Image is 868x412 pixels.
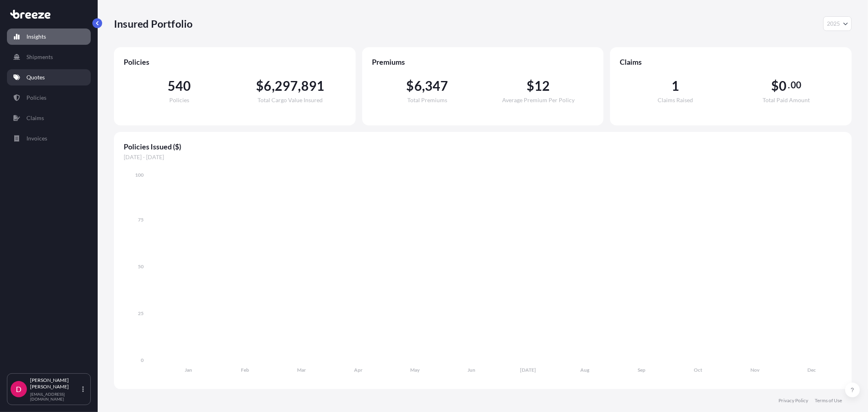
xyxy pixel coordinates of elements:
[26,134,47,142] p: Invoices
[124,142,842,151] span: Policies Issued ($)
[771,79,779,92] span: $
[297,367,306,373] tspan: Mar
[141,357,144,363] tspan: 0
[527,79,534,92] span: $
[275,79,298,92] span: 297
[272,79,275,92] span: ,
[7,130,91,147] a: Invoices
[16,385,22,393] span: D
[114,17,192,30] p: Insured Portfolio
[241,367,249,373] tspan: Feb
[298,79,301,92] span: ,
[468,367,475,373] tspan: Jun
[414,79,422,92] span: 6
[124,57,346,67] span: Policies
[138,217,144,223] tspan: 75
[124,153,842,161] span: [DATE] - [DATE]
[791,82,801,88] span: 00
[410,367,420,373] tspan: May
[422,79,425,92] span: ,
[138,263,144,270] tspan: 50
[823,16,852,31] button: Year Selector
[7,90,91,106] a: Policies
[26,33,46,41] p: Insights
[135,172,144,178] tspan: 100
[763,97,810,103] span: Total Paid Amount
[26,73,45,81] p: Quotes
[26,94,46,102] p: Policies
[264,79,271,92] span: 6
[815,397,842,404] a: Terms of Use
[7,69,91,85] a: Quotes
[138,310,144,316] tspan: 25
[7,110,91,126] a: Claims
[185,367,192,373] tspan: Jan
[620,57,842,67] span: Claims
[406,79,414,92] span: $
[407,97,447,103] span: Total Premiums
[788,82,790,88] span: .
[694,367,702,373] tspan: Oct
[256,79,264,92] span: $
[168,79,191,92] span: 540
[30,392,81,401] p: [EMAIL_ADDRESS][DOMAIN_NAME]
[26,53,53,61] p: Shipments
[827,20,840,28] span: 2025
[169,97,189,103] span: Policies
[658,97,693,103] span: Claims Raised
[7,28,91,45] a: Insights
[580,367,590,373] tspan: Aug
[778,397,808,404] a: Privacy Policy
[520,367,536,373] tspan: [DATE]
[372,57,594,67] span: Premiums
[258,97,323,103] span: Total Cargo Value Insured
[7,49,91,65] a: Shipments
[671,79,679,92] span: 1
[779,79,787,92] span: 0
[534,79,550,92] span: 12
[750,367,760,373] tspan: Nov
[807,367,816,373] tspan: Dec
[301,79,325,92] span: 891
[30,377,81,390] p: [PERSON_NAME] [PERSON_NAME]
[26,114,44,122] p: Claims
[502,97,575,103] span: Average Premium Per Policy
[638,367,645,373] tspan: Sep
[425,79,448,92] span: 347
[354,367,363,373] tspan: Apr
